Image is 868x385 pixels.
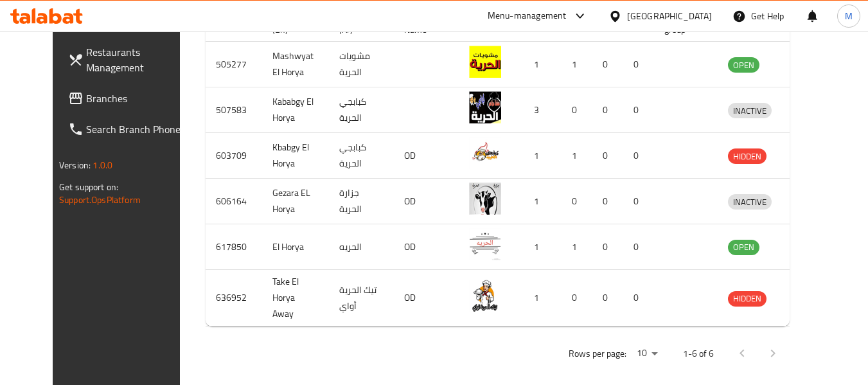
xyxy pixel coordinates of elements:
[592,133,623,179] td: 0
[517,133,562,179] td: 1
[623,42,654,87] td: 0
[592,270,623,327] td: 0
[262,42,329,87] td: Mashwyat El Horya
[262,133,329,179] td: Kbabgy El Horya
[469,280,501,312] img: Take El Horya Away
[262,179,329,224] td: Gezara EL Horya
[86,121,188,137] span: Search Branch Phone
[562,224,592,270] td: 1
[562,133,592,179] td: 1
[59,157,91,174] span: Version:
[728,194,772,210] div: INACTIVE
[93,157,112,174] span: 1.0.0
[664,6,702,37] span: POS group
[329,270,394,327] td: تيك الحرية أواي
[592,224,623,270] td: 0
[329,133,394,179] td: كبابجي الحرية
[206,42,262,87] td: 505277
[728,240,759,255] span: OPEN
[569,346,626,362] p: Rows per page:
[404,6,443,37] span: Ref. Name
[329,179,394,224] td: جزارة الحرية
[627,9,712,23] div: [GEOGRAPHIC_DATA]
[272,6,314,37] span: Name (En)
[728,103,772,118] div: INACTIVE
[517,87,562,133] td: 3
[728,57,759,73] div: OPEN
[58,37,198,83] a: Restaurants Management
[728,240,759,255] div: OPEN
[562,179,592,224] td: 0
[469,183,501,215] img: Gezara EL Horya
[58,83,198,114] a: Branches
[623,87,654,133] td: 0
[728,148,766,164] div: HIDDEN
[728,58,759,73] span: OPEN
[469,228,501,260] img: El Horya
[262,270,329,327] td: Take El Horya Away
[262,224,329,270] td: El Horya
[623,133,654,179] td: 0
[517,270,562,327] td: 1
[488,8,567,24] div: Menu-management
[517,42,562,87] td: 1
[469,137,501,169] img: Kbabgy El Horya
[623,179,654,224] td: 0
[845,9,853,23] span: M
[206,270,262,327] td: 636952
[592,42,623,87] td: 0
[623,224,654,270] td: 0
[329,42,394,87] td: مشويات الحرية
[469,46,501,78] img: Mashwyat El Horya
[728,291,766,306] span: HIDDEN
[86,91,188,106] span: Branches
[206,179,262,224] td: 606164
[206,133,262,179] td: 603709
[592,87,623,133] td: 0
[339,6,378,37] span: Name (Ar)
[562,42,592,87] td: 1
[728,149,766,164] span: HIDDEN
[206,3,831,327] table: enhanced table
[329,224,394,270] td: الحريه
[623,270,654,327] td: 0
[728,103,772,118] span: INACTIVE
[632,344,662,363] div: Rows per page:
[469,91,501,123] img: Kababgy El Horya
[58,114,198,145] a: Search Branch Phone
[517,179,562,224] td: 1
[206,224,262,270] td: 617850
[728,291,766,307] div: HIDDEN
[394,270,459,327] td: OD
[394,133,459,179] td: OD
[683,346,714,362] p: 1-6 of 6
[517,224,562,270] td: 1
[59,179,118,195] span: Get support on:
[562,87,592,133] td: 0
[206,87,262,133] td: 507583
[728,195,772,210] span: INACTIVE
[592,179,623,224] td: 0
[562,270,592,327] td: 0
[59,192,141,208] a: Support.OpsPlatform
[86,44,188,75] span: Restaurants Management
[329,87,394,133] td: كبابجي الحرية
[394,224,459,270] td: OD
[394,179,459,224] td: OD
[262,87,329,133] td: Kababgy El Horya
